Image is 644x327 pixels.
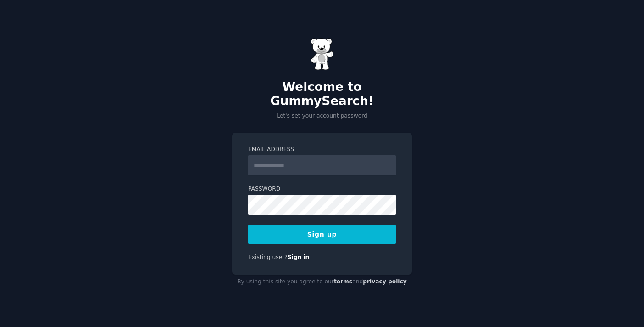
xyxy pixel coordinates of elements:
div: By using this site you agree to our and [232,275,412,289]
span: Existing user? [248,254,288,260]
p: Let's set your account password [232,112,412,120]
label: Password [248,185,396,193]
a: privacy policy [363,278,407,285]
h2: Welcome to GummySearch! [232,80,412,109]
a: terms [334,278,352,285]
img: Gummy Bear [311,38,333,70]
label: Email Address [248,146,396,154]
button: Sign up [248,225,396,244]
a: Sign in [288,254,310,260]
